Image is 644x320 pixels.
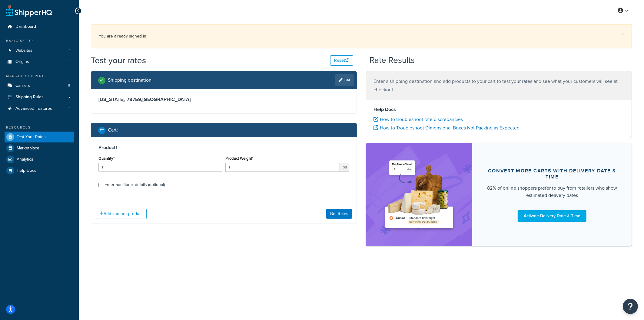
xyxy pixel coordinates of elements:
a: Shipping Rules [5,92,74,103]
li: Advanced Features [5,103,74,114]
a: Edit [335,74,354,86]
span: Help Docs [17,168,36,173]
label: Quantity* [98,156,115,161]
span: Carriers [15,83,30,88]
h2: Rate Results [370,56,415,65]
span: Dashboard [15,24,36,29]
button: Reset [330,55,353,66]
div: 82% of online shoppers prefer to buy from retailers who show estimated delivery dates [487,184,617,199]
a: Websites1 [5,45,74,56]
span: Shipping Rules [15,95,44,100]
a: Marketplace [5,143,74,154]
a: Activate Delivery Date & Time [518,210,586,222]
span: 1 [69,59,70,64]
div: Enter additional details (optional) [105,181,165,189]
label: Product Weight* [225,156,253,161]
img: feature-image-ddt-36eae7f7280da8017bfb280eaccd9c446f90b1fe08728e4019434db127062ab4.png [381,152,457,237]
a: How to Troubleshoot Dimensional Boxes Not Packing as Expected [373,124,520,131]
span: Websites [15,48,32,53]
button: Get Rates [326,209,352,219]
span: 5 [68,83,70,88]
div: Basic Setup [5,38,74,44]
span: Advanced Features [15,106,52,111]
a: Advanced Features1 [5,103,74,114]
h2: Cart : [108,127,118,133]
span: Origins [15,59,29,64]
h3: Product 1 [98,145,349,151]
h1: Test your rates [91,54,146,66]
input: Enter additional details (optional) [98,183,103,187]
span: Test Your Rates [17,135,46,140]
li: Carriers [5,80,74,91]
a: Dashboard [5,21,74,32]
div: You are already signed in. [99,32,624,41]
div: Resources [5,125,74,130]
li: Origins [5,56,74,67]
a: Help Docs [5,165,74,176]
div: Manage Shipping [5,73,74,79]
span: Analytics [17,157,33,162]
h2: Shipping destination : [108,77,153,83]
a: × [622,32,624,37]
a: Test Your Rates [5,132,74,142]
span: lbs [340,163,349,172]
a: Origins1 [5,56,74,67]
h4: Help Docs [373,106,624,113]
p: Enter a shipping destination and add products to your cart to test your rates and see what your c... [373,77,624,94]
a: How to troubleshoot rate discrepancies [373,116,463,123]
input: 0.00 [225,163,340,172]
button: Open Resource Center [623,299,638,314]
li: Websites [5,45,74,56]
h3: [US_STATE], 78759 , [GEOGRAPHIC_DATA] [98,96,349,103]
span: Marketplace [17,146,39,151]
button: Add another product [96,209,147,219]
a: Carriers5 [5,80,74,91]
a: Analytics [5,154,74,165]
span: 1 [69,106,70,111]
div: Convert more carts with delivery date & time [487,168,617,180]
input: 0 [98,163,222,172]
span: 1 [69,48,70,53]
